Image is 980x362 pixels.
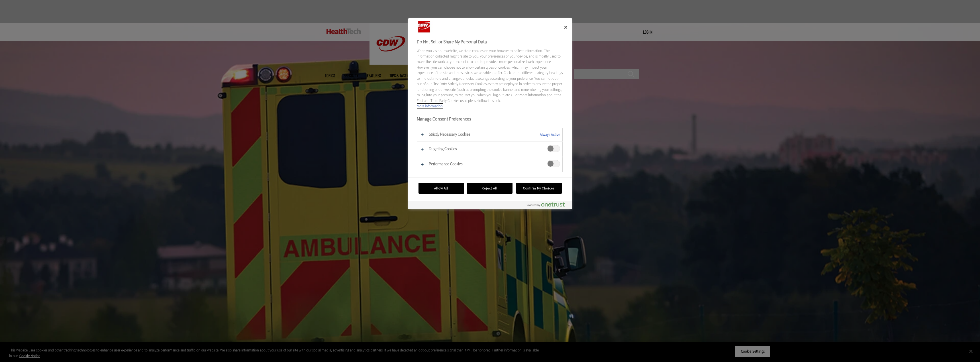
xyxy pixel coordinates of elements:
[417,21,444,32] img: Company Logo
[418,183,464,194] button: Allow All
[526,202,565,207] img: Powered by OneTrust Opens in a new Tab
[417,116,563,125] h3: Manage Consent Preferences
[547,160,560,167] span: Performance Cookies
[417,38,563,45] h2: Do Not Sell or Share My Personal Data
[408,18,572,209] div: Preference center
[467,183,513,194] button: Reject All
[417,48,563,109] div: When you visit our website, we store cookies on your browser to collect information. The informat...
[560,21,572,34] button: Close
[417,104,443,109] a: More information about your privacy, opens in a new tab
[516,183,562,194] button: Confirm My Choices
[417,21,451,32] div: Company Logo
[408,18,572,209] div: Do Not Sell or Share My Personal Data
[526,202,569,209] a: Powered by OneTrust Opens in a new Tab
[547,145,560,152] span: Targeting Cookies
